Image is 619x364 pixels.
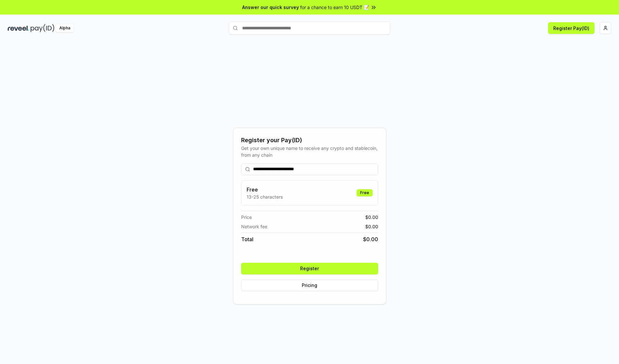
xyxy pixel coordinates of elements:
[241,263,378,274] button: Register
[242,4,299,11] span: Answer our quick survey
[363,235,378,243] span: $ 0.00
[8,24,29,32] img: reveel_dark
[241,145,378,158] div: Get your own unique name to receive any crypto and stablecoin, from any chain
[357,189,373,196] div: Free
[56,24,74,32] div: Alpha
[31,24,54,32] img: pay_id
[241,214,252,221] span: Price
[247,186,283,193] h3: Free
[241,235,253,243] span: Total
[548,22,594,34] button: Register Pay(ID)
[300,4,369,11] span: for a chance to earn 10 USDT 📝
[365,223,378,230] span: $ 0.00
[241,280,378,291] button: Pricing
[247,193,283,200] p: 13-25 characters
[241,136,378,145] div: Register your Pay(ID)
[365,214,378,221] span: $ 0.00
[241,223,267,230] span: Network fee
